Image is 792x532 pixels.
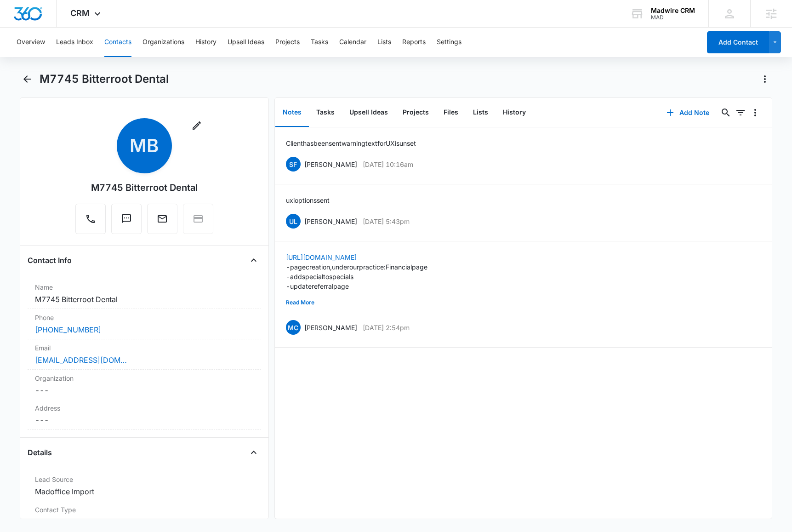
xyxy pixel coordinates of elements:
button: Settings [437,28,462,57]
a: Text [111,218,142,226]
div: Email[EMAIL_ADDRESS][DOMAIN_NAME] [28,339,261,370]
a: Call [75,218,106,226]
p: uxi options sent [286,195,330,205]
div: Phone[PHONE_NUMBER] [28,309,261,339]
h1: M7745 Bitterroot Dental [40,72,169,86]
button: Actions [758,72,772,86]
button: Close [246,445,261,460]
button: Lists [466,98,496,127]
label: Email [35,343,254,353]
dd: None [35,516,254,527]
button: Read More [286,294,314,311]
label: Lead Source [35,475,254,484]
dd: M7745 Bitterroot Dental [35,294,254,305]
p: - add special to specials [286,272,427,281]
button: Text [111,204,142,234]
button: Add Note [657,102,718,124]
p: - [286,291,427,301]
span: UL [286,214,301,229]
button: Call [75,204,106,234]
div: Lead SourceMadoffice Import [28,471,261,501]
p: [DATE] 2:54pm [363,323,410,332]
div: Organization--- [28,370,261,400]
a: [EMAIL_ADDRESS][DOMAIN_NAME] [35,355,127,366]
label: Organization [35,373,254,383]
button: Files [436,98,466,127]
dd: --- [35,415,254,426]
button: Search... [718,105,733,120]
a: Email [147,218,177,226]
p: [PERSON_NAME] [304,323,357,332]
button: Calendar [339,28,366,57]
button: Upsell Ideas [342,98,395,127]
button: Projects [275,28,300,57]
button: Overflow Menu [748,105,763,120]
button: Overview [17,28,45,57]
span: MC [286,320,301,335]
a: [PHONE_NUMBER] [35,324,101,335]
div: Address--- [28,400,261,430]
h4: Details [28,447,52,458]
button: Leads Inbox [56,28,93,57]
button: Filters [733,105,748,120]
p: [DATE] 10:16am [363,160,413,169]
p: - update referral page [286,281,427,291]
div: NameM7745 Bitterroot Dental [28,279,261,309]
button: Upsell Ideas [228,28,264,57]
button: Reports [402,28,426,57]
div: Contact TypeNone [28,501,261,532]
button: Projects [395,98,436,127]
button: Lists [377,28,391,57]
p: [PERSON_NAME] [304,160,357,169]
p: [DATE] 5:43pm [363,217,410,226]
button: Back [20,72,34,86]
div: M7745 Bitterroot Dental [91,181,198,194]
span: CRM [70,8,90,18]
dd: --- [35,385,254,396]
label: Contact Type [35,505,254,515]
button: Organizations [142,28,184,57]
button: Contacts [104,28,131,57]
p: - page creation, under our practice: Financial page [286,262,427,272]
span: SF [286,157,301,172]
button: Close [246,253,261,268]
p: [PERSON_NAME] [304,217,357,226]
label: Address [35,403,254,413]
label: Name [35,282,254,292]
button: Email [147,204,177,234]
dd: Madoffice Import [35,486,254,497]
h4: Contact Info [28,255,72,266]
button: Tasks [309,98,342,127]
span: MB [117,118,172,173]
label: Phone [35,313,254,322]
button: History [496,98,533,127]
button: Notes [275,98,309,127]
button: History [195,28,217,57]
button: Tasks [311,28,328,57]
a: [URL][DOMAIN_NAME] [286,253,357,261]
p: Client has been sent warning text for UXi sunset [286,138,416,148]
button: Add Contact [707,31,769,53]
div: account name [651,7,695,14]
div: account id [651,14,695,21]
